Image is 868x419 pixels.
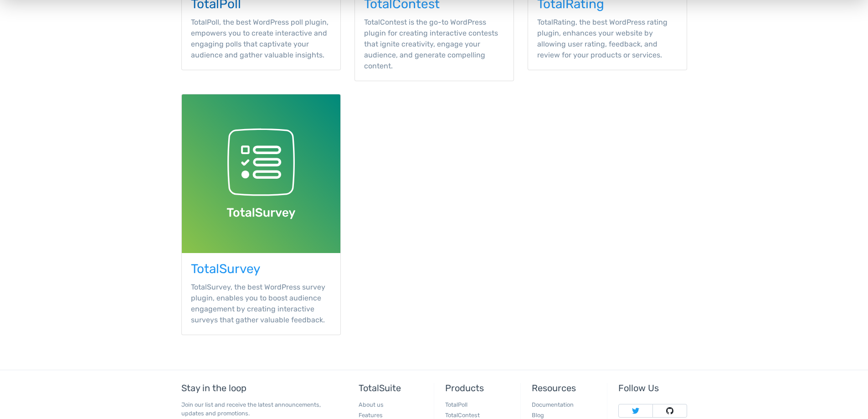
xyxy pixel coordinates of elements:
h3: TotalSurvey WordPress Plugin [191,262,331,276]
h5: Resources [532,383,600,393]
a: About us [359,401,384,408]
span: TotalRating, the best WordPress rating plugin, enhances your website by allowing user rating, fee... [537,18,668,59]
h5: TotalSuite [359,383,427,393]
p: TotalContest is the go-to WordPress plugin for creating interactive contests that ignite creativi... [364,17,504,72]
p: TotalPoll, the best WordPress poll plugin, empowers you to create interactive and engaging polls ... [191,17,331,61]
p: Join our list and receive the latest announcements, updates and promotions. [181,400,337,418]
h5: Follow Us [618,383,687,393]
img: TotalSurvey WordPress Plugin [182,94,340,253]
a: Documentation [532,401,574,408]
img: Follow TotalSuite on Twitter [632,407,639,414]
a: TotalSurvey TotalSurvey, the best WordPress survey plugin, enables you to boost audience engageme... [181,94,341,335]
h5: Products [445,383,514,393]
a: Features [359,412,383,419]
img: Follow TotalSuite on Github [666,407,673,414]
a: Blog [532,412,544,419]
a: TotalPoll [445,401,467,408]
span: TotalSurvey, the best WordPress survey plugin, enables you to boost audience engagement by creati... [191,283,325,324]
a: TotalContest [445,412,480,419]
h5: Stay in the loop [181,383,337,393]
